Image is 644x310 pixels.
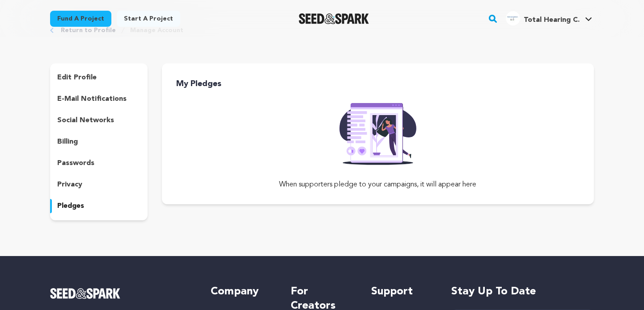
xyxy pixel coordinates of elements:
[50,199,148,213] button: pledges
[162,179,594,190] p: When supporters pledge to your campaigns, it will appear here
[50,11,111,27] a: Fund a project
[504,9,594,28] span: Total Hearing C.'s Profile
[50,178,148,192] button: privacy
[506,11,580,25] div: Total Hearing C.'s Profile
[332,97,424,165] img: Seed&Spark Rafiki Image
[57,94,127,104] p: e-mail notifications
[50,92,148,106] button: e-mail notifications
[57,115,114,126] p: social networks
[451,285,594,299] h5: Stay up to date
[117,11,180,27] a: Start a project
[57,179,82,190] p: privacy
[371,285,433,299] h5: Support
[57,136,78,147] p: billing
[506,11,520,25] img: 3594e94a922413bf.jpg
[50,156,148,170] button: passwords
[57,158,94,169] p: passwords
[176,78,594,90] h3: My Pledges
[299,13,369,24] img: Seed&Spark Logo Dark Mode
[504,9,594,25] a: Total Hearing C.'s Profile
[50,288,120,299] img: Seed&Spark Logo
[50,70,148,85] button: edit profile
[50,113,148,128] button: social networks
[50,288,193,299] a: Seed&Spark Homepage
[211,285,273,299] h5: Company
[57,201,84,211] p: pledges
[524,17,580,24] span: Total Hearing C.
[299,13,369,24] a: Seed&Spark Homepage
[50,135,148,149] button: billing
[57,72,97,83] p: edit profile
